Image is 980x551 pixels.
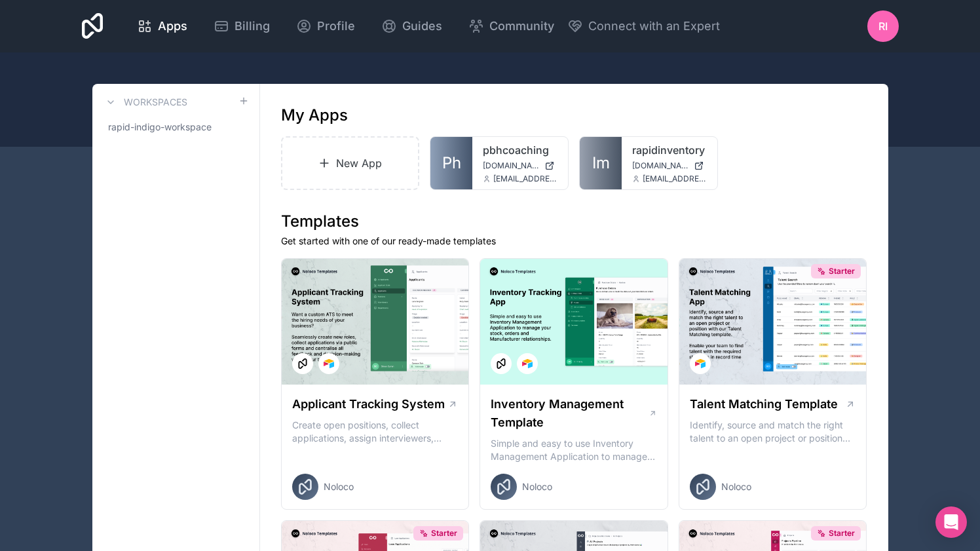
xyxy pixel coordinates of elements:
[580,137,622,189] a: Im
[489,17,554,35] span: Community
[721,480,751,493] span: Noloco
[431,528,457,539] span: Starter
[491,437,657,463] p: Simple and easy to use Inventory Management Application to manage your stock, orders and Manufact...
[632,161,707,171] a: [DOMAIN_NAME]
[483,142,557,158] a: pbhcoaching
[281,136,420,190] a: New App
[324,480,354,493] span: Noloco
[124,96,187,109] h3: Workspaces
[292,419,459,445] p: Create open positions, collect applications, assign interviewers, centralise candidate feedback a...
[108,121,212,134] span: rapid-indigo-workspace
[103,115,249,139] a: rapid-indigo-workspace
[324,358,334,369] img: Airtable Logo
[632,161,688,171] span: [DOMAIN_NAME]
[878,18,888,34] span: RI
[567,17,720,35] button: Connect with an Expert
[281,105,348,126] h1: My Apps
[522,480,552,493] span: Noloco
[126,12,198,41] a: Apps
[281,235,867,248] p: Get started with one of our ready-made templates
[522,358,533,369] img: Airtable Logo
[203,12,280,41] a: Billing
[690,419,856,445] p: Identify, source and match the right talent to an open project or position with our Talent Matchi...
[371,12,453,41] a: Guides
[103,94,187,110] a: Workspaces
[235,17,270,35] span: Billing
[286,12,366,41] a: Profile
[695,358,706,369] img: Airtable Logo
[281,211,867,232] h1: Templates
[458,12,565,41] a: Community
[442,153,461,174] span: Ph
[829,528,855,539] span: Starter
[483,161,557,171] a: [DOMAIN_NAME]
[430,137,472,189] a: Ph
[592,153,610,174] span: Im
[491,395,648,432] h1: Inventory Management Template
[829,266,855,276] span: Starter
[402,17,442,35] span: Guides
[158,17,187,35] span: Apps
[292,395,445,413] h1: Applicant Tracking System
[632,142,707,158] a: rapidinventory
[643,174,707,184] span: [EMAIL_ADDRESS][DOMAIN_NAME]
[588,17,720,35] span: Connect with an Expert
[690,395,838,413] h1: Talent Matching Template
[317,17,355,35] span: Profile
[493,174,557,184] span: [EMAIL_ADDRESS][DOMAIN_NAME]
[935,506,967,538] div: Open Intercom Messenger
[483,161,539,171] span: [DOMAIN_NAME]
